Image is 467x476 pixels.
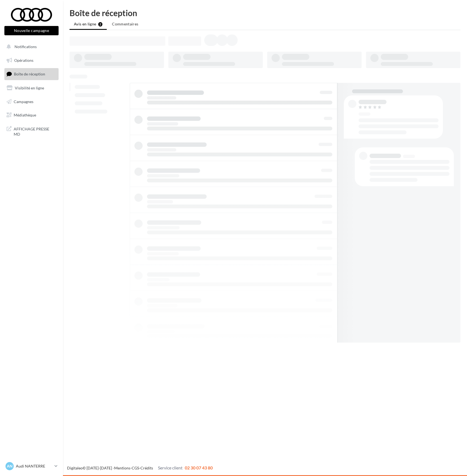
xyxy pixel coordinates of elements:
[132,466,139,470] a: CGS
[4,461,59,471] a: AN Audi NANTERRE
[3,55,60,66] a: Opérations
[4,26,59,35] button: Nouvelle campagne
[3,109,60,121] a: Médiathèque
[3,96,60,107] a: Campagnes
[14,58,33,63] span: Opérations
[3,41,57,52] button: Notifications
[14,99,33,104] span: Campagnes
[16,463,52,469] p: Audi NANTERRE
[14,125,56,137] span: AFFICHAGE PRESSE MD
[3,68,60,80] a: Boîte de réception
[70,9,460,17] div: Boîte de réception
[185,465,213,470] span: 02 30 07 43 80
[67,466,83,470] a: Digitaleo
[15,44,37,49] span: Notifications
[14,72,45,76] span: Boîte de réception
[114,466,130,470] a: Mentions
[140,466,153,470] a: Crédits
[112,22,138,26] span: Commentaires
[14,113,36,117] span: Médiathèque
[67,466,213,470] span: © [DATE]-[DATE] - - -
[15,86,44,90] span: Visibilité en ligne
[158,465,183,470] span: Service client
[3,82,60,94] a: Visibilité en ligne
[3,123,60,139] a: AFFICHAGE PRESSE MD
[7,463,13,469] span: AN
